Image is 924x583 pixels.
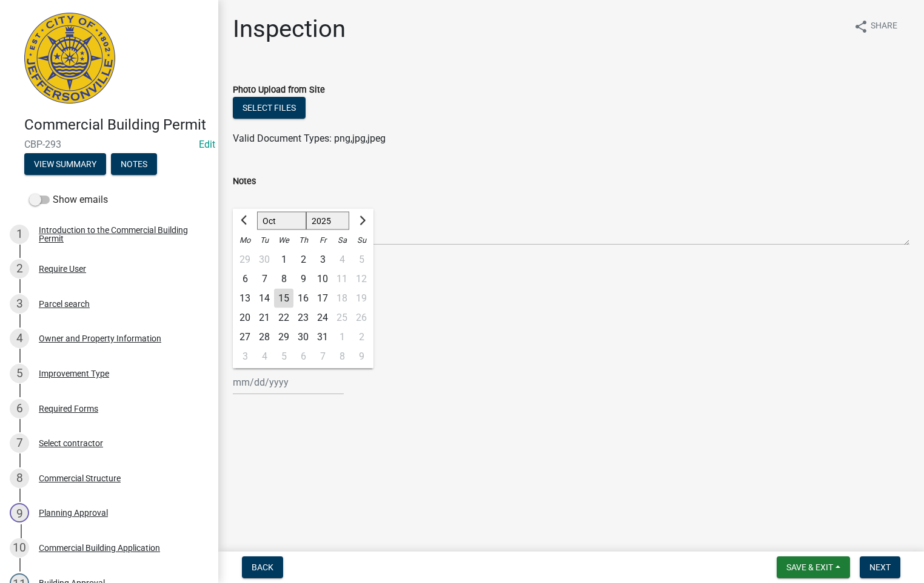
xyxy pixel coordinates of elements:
div: Thursday, October 9, 2025 [293,269,313,289]
div: Monday, October 20, 2025 [235,308,255,328]
div: Wednesday, October 1, 2025 [274,250,293,269]
div: Introduction to the Commercial Building Permit [39,226,199,243]
div: Planning Approval [39,509,108,517]
div: 22 [274,308,293,328]
div: Mo [235,231,255,250]
div: Friday, October 3, 2025 [313,250,332,269]
span: Valid Document Types: png,jpg,jpeg [233,133,386,144]
div: 1 [10,225,29,244]
div: 1 [274,250,293,269]
div: Monday, October 27, 2025 [235,328,255,347]
div: Fr [313,231,332,250]
div: 20 [235,308,255,328]
input: mm/dd/yyyy [233,370,344,395]
div: Tuesday, November 4, 2025 [255,347,274,366]
div: 9 [10,503,29,522]
div: Parcel search [39,300,90,308]
div: We [274,231,293,250]
button: Back [242,556,283,578]
div: Wednesday, October 22, 2025 [274,308,293,328]
div: 2 [10,259,29,278]
div: Monday, October 13, 2025 [235,289,255,308]
div: Tuesday, October 7, 2025 [255,269,274,289]
div: Monday, October 6, 2025 [235,269,255,289]
div: 3 [10,294,29,314]
div: Monday, September 29, 2025 [235,250,255,269]
div: 6 [10,399,29,418]
span: CBP-293 [24,139,194,150]
div: 7 [313,347,332,366]
button: Next [860,556,900,578]
div: Thursday, November 6, 2025 [293,347,313,366]
div: 24 [313,308,332,328]
label: Photo Upload from Site [233,86,325,94]
div: Select contractor [39,439,103,447]
div: 2 [293,250,313,269]
div: 30 [255,250,274,269]
button: Previous month [238,211,252,231]
div: Wednesday, November 5, 2025 [274,347,293,366]
div: 30 [293,328,313,347]
div: 3 [313,250,332,269]
span: Next [869,562,891,572]
div: 10 [10,538,29,558]
div: 28 [255,328,274,347]
div: Improvement Type [39,369,109,378]
div: 23 [293,308,313,328]
div: Thursday, October 2, 2025 [293,250,313,269]
div: Friday, October 24, 2025 [313,308,332,328]
div: Sa [332,231,352,250]
div: 6 [235,269,255,289]
div: Owner and Property Information [39,334,161,343]
div: 31 [313,328,332,347]
div: 4 [255,347,274,366]
div: Monday, November 3, 2025 [235,347,255,366]
wm-modal-confirm: Notes [111,160,157,170]
button: View Summary [24,153,106,175]
button: Select files [233,97,306,119]
div: 5 [274,347,293,366]
div: Friday, October 31, 2025 [313,328,332,347]
div: Tuesday, September 30, 2025 [255,250,274,269]
div: 7 [10,433,29,453]
div: 29 [235,250,255,269]
div: Su [352,231,371,250]
select: Select year [306,212,350,230]
wm-modal-confirm: Summary [24,160,106,170]
div: 13 [235,289,255,308]
div: Thursday, October 30, 2025 [293,328,313,347]
select: Select month [257,212,306,230]
div: 15 [274,289,293,308]
div: Commercial Building Application [39,544,160,552]
i: share [854,19,868,34]
div: 17 [313,289,332,308]
span: Save & Exit [786,562,833,572]
div: 21 [255,308,274,328]
div: 6 [293,347,313,366]
span: Back [252,562,273,572]
div: 7 [255,269,274,289]
div: Wednesday, October 15, 2025 [274,289,293,308]
div: 9 [293,269,313,289]
div: Commercial Structure [39,474,121,483]
div: 8 [274,269,293,289]
div: Thursday, October 16, 2025 [293,289,313,308]
wm-modal-confirm: Edit Application Number [199,139,215,150]
div: Friday, October 17, 2025 [313,289,332,308]
h1: Inspection [233,15,346,44]
button: Save & Exit [777,556,850,578]
button: shareShare [844,15,907,38]
div: 8 [10,469,29,488]
div: Require User [39,265,86,273]
div: 27 [235,328,255,347]
label: Notes [233,177,256,186]
label: Show emails [29,193,108,207]
div: Tuesday, October 28, 2025 [255,328,274,347]
div: 4 [10,329,29,348]
button: Notes [111,153,157,175]
div: 3 [235,347,255,366]
h4: Commercial Building Permit [24,116,209,134]
div: Wednesday, October 29, 2025 [274,328,293,347]
img: City of Jeffersonville, Indiana [24,13,115,104]
div: 16 [293,289,313,308]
